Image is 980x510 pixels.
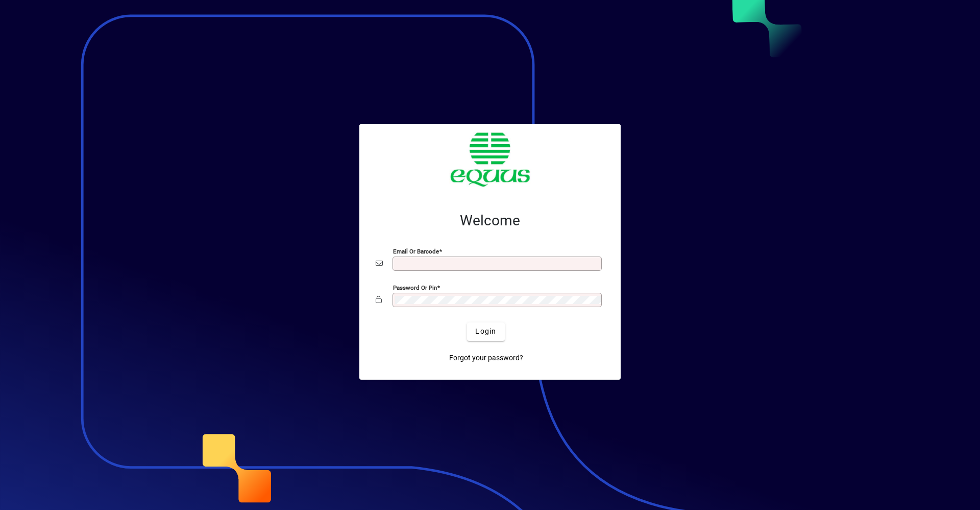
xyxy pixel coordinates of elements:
button: Login [467,322,504,341]
mat-label: Email or Barcode [393,247,439,254]
span: Forgot your password? [449,353,523,363]
a: Forgot your password? [445,349,527,367]
span: Login [475,326,496,337]
h2: Welcome [376,212,604,229]
mat-label: Password or Pin [393,284,437,291]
